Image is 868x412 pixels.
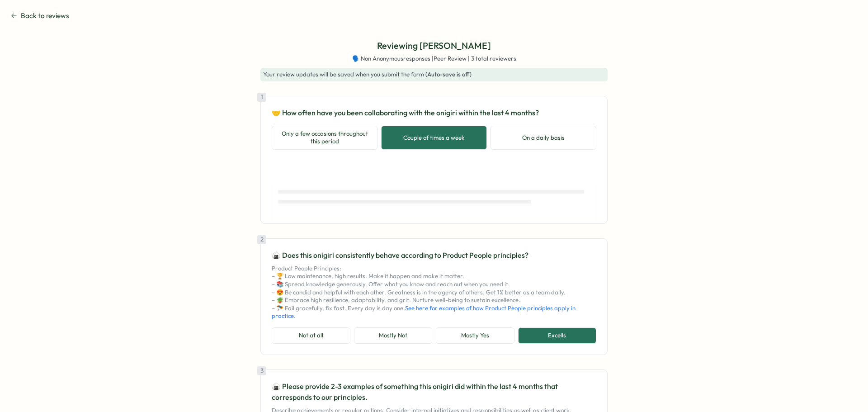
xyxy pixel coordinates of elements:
p: 🤝 How often have you been collaborating with the onigiri within the last 4 months? [272,107,596,118]
span: 🗣️ Non Anonymous responses | Peer Review | 3 total reviewers [352,55,516,63]
span: context [319,170,344,179]
span: Your review updates will be saved when you submit the form [263,71,472,78]
button: Only a few occasions throughout this period [272,126,377,150]
div: 2 [257,235,266,244]
span: provide [293,170,319,179]
button: Excells [518,327,597,344]
span: (Auto-save is off) [425,71,472,78]
div: 1 [257,93,266,102]
button: Mostly Yes [436,327,514,344]
span: Please [272,170,293,179]
p: 🍙 Please provide 2-3 examples of something this onigiri did within the last 4 months that corresp... [272,381,596,403]
p: Product People Principles: – 🏆 Low maintenance, high results. Make it happen and make it matter. ... [272,265,596,320]
div: 3 [257,366,266,375]
span: Back to reviews [21,11,69,21]
p: Reviewing [PERSON_NAME] [377,39,491,53]
button: Back to reviews [11,11,69,21]
button: Couple of times a week [381,126,487,150]
button: Mostly Not [354,327,433,344]
a: See here for examples of how Product People principles apply in practice. [272,304,576,320]
button: On a daily basis [491,126,596,150]
span: (optional) [344,170,375,179]
p: 🍙 Does this onigiri consistently behave according to Product People principles? [272,250,596,261]
button: Not at all [272,327,350,344]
